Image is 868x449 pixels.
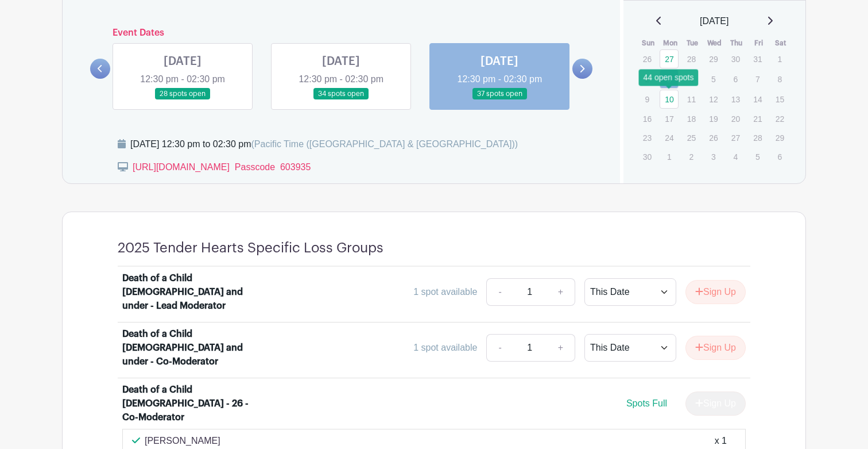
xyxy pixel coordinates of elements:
[685,280,746,304] button: Sign Up
[682,129,701,147] p: 25
[748,110,767,128] p: 21
[638,148,657,166] p: 30
[251,139,518,149] span: (Pacific Time ([GEOGRAPHIC_DATA] & [GEOGRAPHIC_DATA]))
[726,50,745,68] p: 30
[770,37,792,49] th: Sat
[638,70,657,88] p: 2
[660,110,679,128] p: 17
[413,341,477,355] div: 1 spot available
[682,110,701,128] p: 18
[682,90,701,108] p: 11
[122,327,265,369] div: Death of a Child [DEMOGRAPHIC_DATA] and under - Co-Moderator
[638,129,657,147] p: 23
[626,398,667,408] span: Spots Full
[704,90,723,108] p: 12
[703,37,726,49] th: Wed
[704,129,723,147] p: 26
[145,434,220,448] p: [PERSON_NAME]
[770,110,789,128] p: 22
[681,37,704,49] th: Tue
[638,110,657,128] p: 16
[486,334,513,362] a: -
[770,90,789,108] p: 15
[637,37,660,49] th: Sun
[726,148,745,166] p: 4
[726,70,745,88] p: 6
[726,90,745,108] p: 13
[748,129,767,147] p: 28
[660,90,679,109] a: 10
[770,50,789,68] p: 1
[704,50,723,68] p: 29
[748,70,767,88] p: 7
[660,49,679,68] a: 27
[122,271,265,313] div: Death of a Child [DEMOGRAPHIC_DATA] and under - Lead Moderator
[638,50,657,68] p: 26
[133,162,311,172] a: [URL][DOMAIN_NAME] Passcode 603935
[118,240,383,256] h4: 2025 Tender Hearts Specific Loss Groups
[748,90,767,108] p: 14
[726,129,745,147] p: 27
[770,70,789,88] p: 8
[726,110,745,128] p: 20
[547,334,575,362] a: +
[748,50,767,68] p: 31
[639,69,699,86] div: 44 open spots
[726,37,748,49] th: Thu
[704,148,723,166] p: 3
[660,148,679,166] p: 1
[659,37,681,49] th: Mon
[660,129,679,147] p: 24
[110,28,572,39] h6: Event Dates
[682,50,701,68] p: 28
[547,278,575,306] a: +
[715,434,727,448] div: x 1
[122,383,265,424] div: Death of a Child [DEMOGRAPHIC_DATA] - 26 - Co-Moderator
[748,148,767,166] p: 5
[770,129,789,147] p: 29
[704,110,723,128] p: 19
[638,90,657,108] p: 9
[747,37,770,49] th: Fri
[685,336,746,360] button: Sign Up
[770,148,789,166] p: 6
[130,137,518,151] div: [DATE] 12:30 pm to 02:30 pm
[700,14,728,28] span: [DATE]
[486,278,513,306] a: -
[704,70,723,88] p: 5
[413,285,477,299] div: 1 spot available
[682,148,701,166] p: 2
